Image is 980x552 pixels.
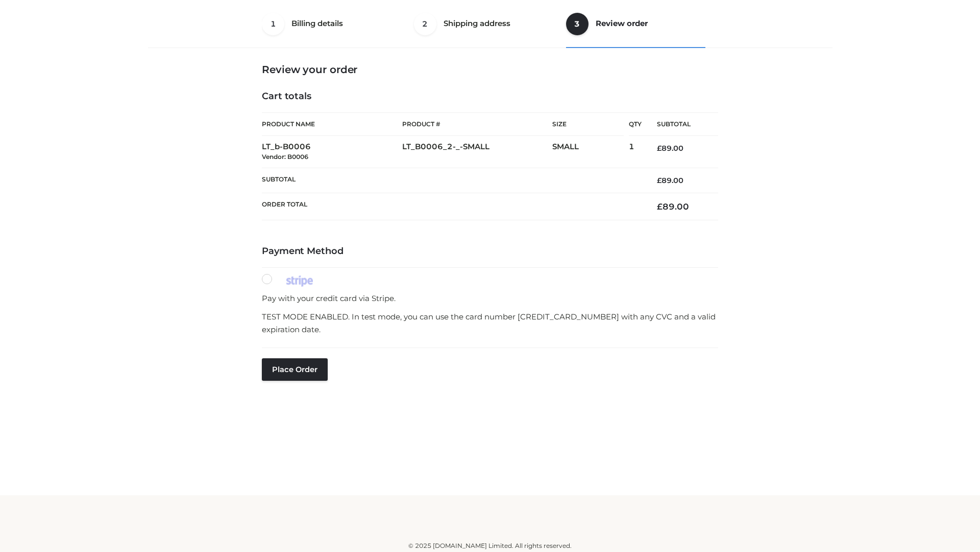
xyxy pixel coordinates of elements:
[262,168,642,193] th: Subtotal
[657,144,683,153] bdi: 89.00
[262,292,718,305] p: Pay with your credit card via Stripe.
[657,144,661,153] span: £
[262,136,402,168] td: LT_b-B0006
[152,541,828,551] div: © 2025 [DOMAIN_NAME] Limited. All rights reserved.
[262,153,308,160] small: Vendor: B0006
[262,63,718,76] h3: Review your order
[552,113,624,136] th: Size
[262,193,642,220] th: Order Total
[629,136,642,168] td: 1
[657,201,689,212] bdi: 89.00
[402,136,552,168] td: LT_B0006_2-_-SMALL
[629,112,642,136] th: Qty
[262,112,402,136] th: Product Name
[262,246,718,257] h4: Payment Method
[552,136,629,168] td: SMALL
[657,176,683,185] bdi: 89.00
[657,201,663,212] span: £
[262,358,328,381] button: Place order
[262,91,718,102] h4: Cart totals
[262,310,718,336] p: TEST MODE ENABLED. In test mode, you can use the card number [CREDIT_CARD_NUMBER] with any CVC an...
[402,112,552,136] th: Product #
[642,113,718,136] th: Subtotal
[657,176,661,185] span: £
